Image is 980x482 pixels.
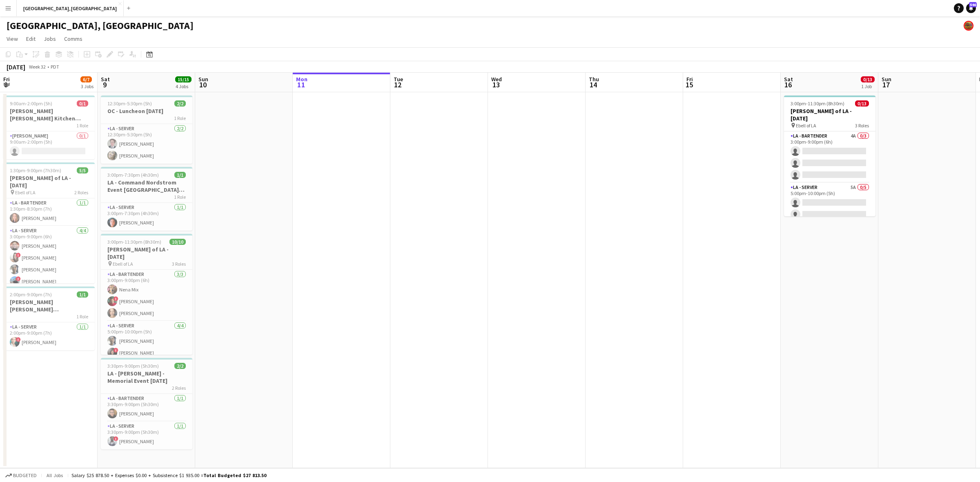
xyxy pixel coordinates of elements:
[107,172,159,178] span: 3:00pm-7:30pm (4h30m)
[51,64,59,70] div: PDT
[77,100,88,107] span: 0/1
[101,422,192,449] app-card-role: LA - Server1/13:30pm-9:00pm (5h30m)![PERSON_NAME]
[3,96,95,159] app-job-card: 9:00am-2:00pm (5h)0/1[PERSON_NAME] [PERSON_NAME] Kitchen [DATE]1 Role[PERSON_NAME]0/19:00am-2:00p...
[175,76,192,82] span: 15/15
[784,131,875,183] app-card-role: LA - Bartender4A0/33:00pm-9:00pm (6h)
[114,296,118,301] span: !
[172,261,186,267] span: 3 Roles
[7,63,25,71] div: [DATE]
[101,234,192,355] app-job-card: 3:00pm-11:30pm (8h30m)10/10[PERSON_NAME] of LA - [DATE] Ebell of LA3 RolesLA - Bartender3/33:00pm...
[45,472,65,478] span: All jobs
[16,337,21,342] span: !
[101,246,192,260] h3: [PERSON_NAME] of LA - [DATE]
[64,35,82,42] span: Comms
[71,472,266,478] div: Salary $25 878.50 + Expenses $0.00 + Subsistence $1 935.00 =
[3,131,95,159] app-card-role: [PERSON_NAME]0/19:00am-2:00pm (5h)
[784,76,793,83] span: Sat
[197,80,208,89] span: 10
[3,174,95,189] h3: [PERSON_NAME] of LA - [DATE]
[114,348,118,353] span: !
[174,115,186,121] span: 1 Role
[295,80,307,89] span: 11
[491,76,502,83] span: Wed
[174,194,186,200] span: 1 Role
[3,298,95,313] h3: [PERSON_NAME] [PERSON_NAME] [GEOGRAPHIC_DATA][PERSON_NAME][DEMOGRAPHIC_DATA] [DATE]
[3,33,21,44] a: View
[81,83,94,89] div: 3 Jobs
[589,76,599,83] span: Thu
[107,239,161,245] span: 3:00pm-11:30pm (8h30m)
[76,313,88,320] span: 1 Role
[26,35,36,42] span: Edit
[16,253,21,258] span: !
[3,322,95,350] app-card-role: LA - Server1/12:00pm-9:00pm (7h)![PERSON_NAME]
[74,189,88,195] span: 2 Roles
[101,370,192,384] h3: LA - [PERSON_NAME] - Memorial Event [DATE]
[101,321,192,384] app-card-role: LA - Server4/45:00pm-10:00pm (5h)[PERSON_NAME]![PERSON_NAME]
[3,198,95,226] app-card-role: LA - Bartender1/11:30pm-8:30pm (7h)[PERSON_NAME]
[77,291,88,298] span: 1/1
[10,167,61,173] span: 1:30pm-9:00pm (7h30m)
[113,261,133,267] span: Ebell of LA
[174,363,186,369] span: 2/2
[882,76,891,83] span: Sun
[101,107,192,115] h3: OC - Luncheon [DATE]
[964,21,973,31] app-user-avatar: Rollin Hero
[2,80,10,89] span: 8
[394,76,403,83] span: Tue
[490,80,502,89] span: 13
[855,100,869,107] span: 0/13
[17,0,124,16] button: [GEOGRAPHIC_DATA], [GEOGRAPHIC_DATA]
[101,96,192,164] app-job-card: 12:30pm-5:30pm (5h)2/2OC - Luncheon [DATE]1 RoleLA - Server2/212:30pm-5:30pm (5h)[PERSON_NAME][PE...
[100,80,110,89] span: 9
[203,472,266,478] span: Total Budgeted $27 813.50
[3,226,95,289] app-card-role: LA - Server4/43:00pm-9:00pm (6h)[PERSON_NAME]![PERSON_NAME][PERSON_NAME]![PERSON_NAME]
[101,124,192,164] app-card-role: LA - Server2/212:30pm-5:30pm (5h)[PERSON_NAME][PERSON_NAME]
[107,100,152,107] span: 12:30pm-5:30pm (5h)
[101,358,192,449] app-job-card: 3:30pm-9:00pm (5h30m)2/2LA - [PERSON_NAME] - Memorial Event [DATE]2 RolesLA - Bartender1/13:30pm-...
[61,33,86,44] a: Comms
[76,122,88,129] span: 1 Role
[686,76,693,83] span: Fri
[392,80,403,89] span: 12
[10,291,52,298] span: 2:00pm-9:00pm (7h)
[784,183,875,258] app-card-role: LA - Server5A0/55:00pm-10:00pm (5h)
[15,189,36,195] span: Ebell of LA
[27,64,47,70] span: Week 32
[169,239,186,245] span: 10/10
[198,76,208,83] span: Sun
[101,203,192,231] app-card-role: LA - Server1/13:00pm-7:30pm (4h30m)[PERSON_NAME]
[16,276,21,281] span: !
[784,96,875,216] app-job-card: 3:00pm-11:30pm (8h30m)0/13[PERSON_NAME] of LA - [DATE] Ebell of LA3 RolesLA - Bartender4A0/33:00p...
[969,2,977,7] span: 546
[176,83,191,89] div: 4 Jobs
[7,35,18,42] span: View
[3,287,95,350] app-job-card: 2:00pm-9:00pm (7h)1/1[PERSON_NAME] [PERSON_NAME] [GEOGRAPHIC_DATA][PERSON_NAME][DEMOGRAPHIC_DATA]...
[101,76,110,83] span: Sat
[791,100,844,107] span: 3:00pm-11:30pm (8h30m)
[796,122,816,129] span: Ebell of LA
[3,76,10,83] span: Fri
[13,473,37,478] span: Budgeted
[784,107,875,122] h3: [PERSON_NAME] of LA - [DATE]
[101,167,192,231] div: 3:00pm-7:30pm (4h30m)1/1LA - Command Nordstrom Event [GEOGRAPHIC_DATA] [DATE]1 RoleLA - Server1/1...
[80,76,92,82] span: 6/7
[23,33,39,44] a: Edit
[855,122,869,129] span: 3 Roles
[77,167,88,173] span: 5/5
[44,35,56,42] span: Jobs
[685,80,693,89] span: 15
[10,100,52,107] span: 9:00am-2:00pm (5h)
[966,3,976,13] a: 546
[172,385,186,391] span: 2 Roles
[40,33,59,44] a: Jobs
[101,270,192,321] app-card-role: LA - Bartender3/33:00pm-9:00pm (6h)Nena Mix![PERSON_NAME][PERSON_NAME]
[174,172,186,178] span: 1/1
[174,100,186,107] span: 2/2
[861,83,874,89] div: 1 Job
